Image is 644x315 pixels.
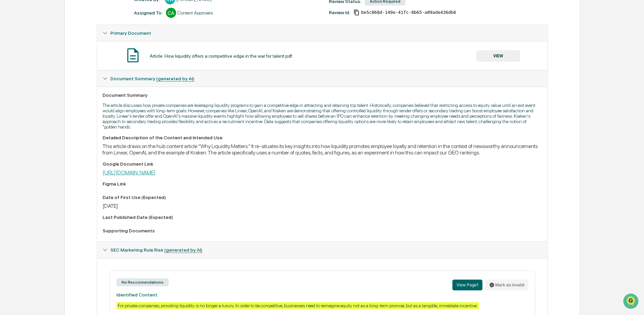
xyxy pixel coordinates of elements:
div: Document Summary (generated by AI) [97,70,547,87]
div: 🖐️ [7,86,12,91]
div: Supporting Documents [103,228,542,233]
div: We're available if you need us! [23,58,85,64]
div: Review Id: [329,10,350,15]
span: Pylon [67,114,82,119]
span: Primary Document [110,30,151,36]
div: CA [166,8,176,18]
a: [URL][DOMAIN_NAME] [103,169,156,176]
span: Data Lookup [13,98,43,105]
a: 🖐️Preclearance [4,82,46,94]
p: How can we help? [7,14,123,25]
div: Start new chat [23,52,111,58]
span: Attestations [56,85,84,92]
a: 🔎Data Lookup [4,95,45,107]
iframe: Open customer support [622,293,641,311]
span: Preclearance [13,85,44,92]
span: be5c868d-149e-41fc-8b65-a09ade436db6 [361,10,456,15]
div: 🔎 [7,98,12,104]
u: (generated by AI) [156,76,194,82]
span: Document Summary [110,76,194,81]
div: 🗄️ [49,86,54,91]
div: Primary Document [97,25,547,41]
u: (generated by AI) [164,247,202,253]
div: Document Summary [103,92,542,98]
div: This article draws on the hub content article “Why Liquidity Matters.” It re-situates its key ins... [103,143,542,156]
img: 1746055101610-c473b297-6a78-478c-a979-82029cc54cd1 [7,52,19,64]
div: Detailed Description of the Content and Intended Use [103,135,542,140]
div: Google Document Link [103,161,542,167]
strong: Identified Content: [116,292,158,297]
div: SEC Marketing Rule Risk (generated by AI) [97,242,547,258]
div: Figma Link [103,181,542,187]
button: Mark as invalid [485,280,528,290]
a: 🗄️Attestations [46,82,86,94]
div: No Reccomendations [116,278,169,286]
button: View Page1 [452,280,482,290]
div: Last Published Date (Expected) [103,214,542,220]
div: Primary Document [97,41,547,70]
button: Start new chat [115,54,123,62]
button: VIEW [476,50,520,62]
div: Assigned To: [134,10,163,16]
span: Copy Id [354,9,360,16]
div: Date of First Use (Expected) [103,195,542,200]
div: Article: How liquidity offers a competitive edge in the war for talent.pdf [150,53,292,59]
a: Powered byPylon [48,114,82,119]
div: For private companies, providing liquidity is no longer a luxury. In order to be competitive, bus... [116,302,479,309]
div: Document Summary (generated by AI) [97,87,547,241]
span: SEC Marketing Rule Risk [110,247,202,253]
div: [DATE] [103,203,542,209]
img: Document Icon [124,47,141,64]
div: Content Approvers [177,10,213,16]
p: The article discusses how private companies are leveraging liquidity programs to gain a competiti... [103,103,542,130]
